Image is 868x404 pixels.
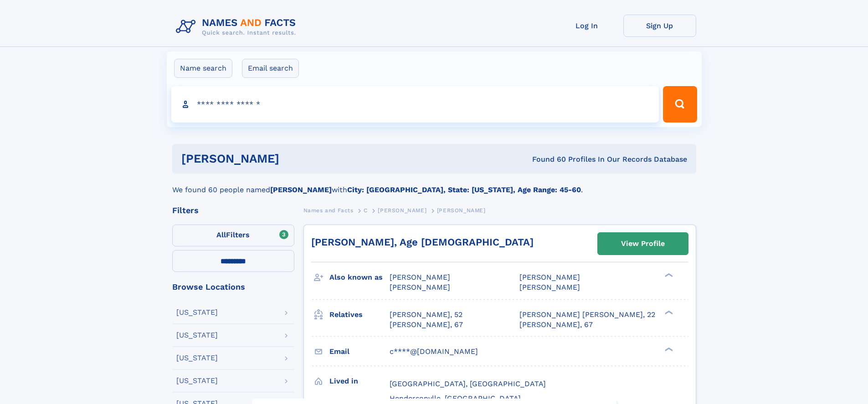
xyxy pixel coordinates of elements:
input: search input [171,86,659,123]
a: Names and Facts [303,205,354,216]
a: Sign Up [623,15,696,37]
h3: Lived in [329,373,390,389]
button: Search Button [663,86,697,123]
span: C [364,207,368,214]
a: [PERSON_NAME] [PERSON_NAME], 22 [519,310,655,320]
a: C [364,205,368,216]
span: Hendersonvlle, [GEOGRAPHIC_DATA] [390,394,521,403]
span: [PERSON_NAME] [519,283,580,291]
a: [PERSON_NAME] [378,205,426,216]
a: View Profile [598,233,688,255]
a: [PERSON_NAME], Age [DEMOGRAPHIC_DATA] [311,236,534,248]
label: Filters [172,225,294,246]
b: [PERSON_NAME] [270,185,332,194]
a: Log In [550,15,623,37]
div: [US_STATE] [176,332,218,339]
h3: Also known as [329,270,390,285]
div: [US_STATE] [176,377,218,384]
h3: Email [329,344,390,359]
a: [PERSON_NAME], 67 [390,320,463,330]
span: [PERSON_NAME] [390,273,450,281]
a: [PERSON_NAME], 52 [390,310,462,320]
h3: Relatives [329,307,390,322]
div: ❯ [663,272,673,278]
span: [PERSON_NAME] [519,273,580,281]
span: [PERSON_NAME] [378,207,426,214]
b: City: [GEOGRAPHIC_DATA], State: [US_STATE], Age Range: 45-60 [347,185,581,194]
div: Browse Locations [172,283,294,291]
div: We found 60 people named with . [172,174,696,195]
div: ❯ [663,346,673,352]
a: [PERSON_NAME], 67 [519,320,593,330]
label: Email search [242,59,299,78]
div: Found 60 Profiles In Our Records Database [406,154,687,164]
span: [PERSON_NAME] [437,207,486,214]
div: View Profile [621,233,665,254]
h1: [PERSON_NAME] [181,153,406,164]
div: [US_STATE] [176,309,218,316]
img: Logo Names and Facts [172,15,303,39]
span: [PERSON_NAME] [390,283,450,291]
span: All [216,230,226,239]
label: Name search [174,59,232,78]
div: ❯ [663,309,673,315]
span: [GEOGRAPHIC_DATA], [GEOGRAPHIC_DATA] [390,379,546,388]
div: Filters [172,206,294,215]
div: [US_STATE] [176,354,218,362]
